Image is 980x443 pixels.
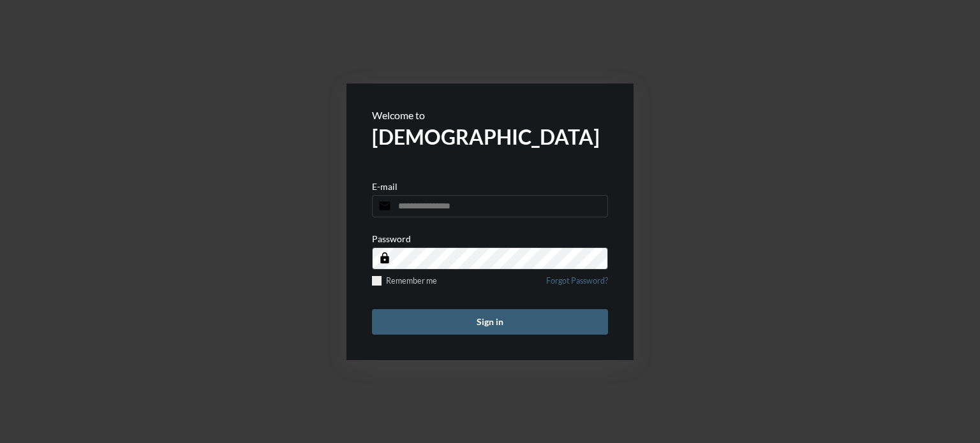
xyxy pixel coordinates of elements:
[372,309,608,335] button: Sign in
[372,233,411,244] p: Password
[372,124,608,149] h2: [DEMOGRAPHIC_DATA]
[372,109,608,121] p: Welcome to
[546,276,608,293] a: Forgot Password?
[372,276,437,286] label: Remember me
[372,181,397,192] p: E-mail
